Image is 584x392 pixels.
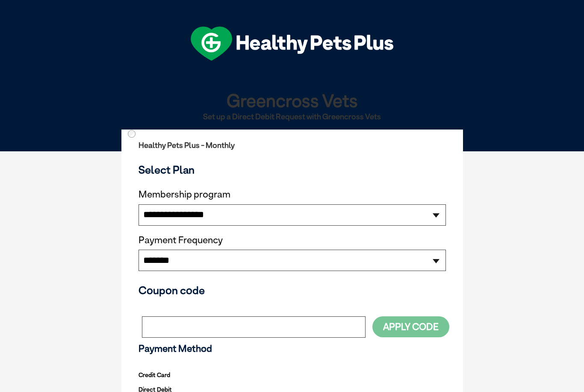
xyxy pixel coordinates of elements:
img: hpp-logo-landscape-green-white.png [191,27,393,61]
h1: Greencross Vets [125,91,460,110]
label: Payment Frequency [139,235,223,246]
h2: Set up a Direct Debit Request with Greencross Vets [125,112,460,121]
h2: Healthy Pets Plus - Monthly [139,141,446,150]
label: Membership program [139,189,446,200]
h3: Payment Method [139,343,446,354]
h3: Coupon code [139,284,446,297]
label: Credit Card [139,369,170,380]
button: Apply Code [372,316,449,337]
h3: Select Plan [139,163,446,176]
input: Direct Debit [128,130,136,138]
